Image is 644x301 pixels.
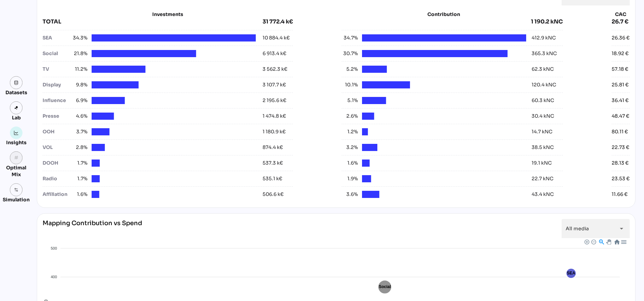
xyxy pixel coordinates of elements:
[9,114,24,121] div: Lab
[263,191,284,198] div: 506.6 k€
[3,164,30,178] div: Optimal Mix
[342,144,358,151] span: 3.2%
[532,50,557,57] div: 365.3 kNC
[612,34,630,41] div: 26.36 €
[263,160,283,167] div: 537.3 k€
[3,196,30,203] div: Simulation
[71,97,88,104] span: 6.9%
[43,50,71,57] div: Social
[591,239,596,244] div: Zoom Out
[621,239,626,245] div: Menu
[43,66,71,73] div: TV
[532,191,554,198] div: 43.4 kNC
[614,239,619,245] div: Reset Zoom
[612,18,630,26] div: 26.7 €
[263,34,290,41] div: 10 884.4 k€
[263,18,293,26] div: 31 772.4 k€
[612,113,629,120] div: 48.47 €
[51,275,57,279] tspan: 400
[342,128,358,135] span: 1.2%
[342,97,358,104] span: 5.1%
[532,34,556,41] div: 412.9 kNC
[342,175,358,182] span: 1.9%
[532,128,552,135] div: 14.7 kNC
[263,175,282,182] div: 535.1 k€
[43,160,71,167] div: DOOH
[532,113,554,120] div: 30.4 kNC
[342,66,358,73] span: 5.2%
[532,175,553,182] div: 22.7 kNC
[43,191,71,198] div: Affiliation
[584,239,589,244] div: Zoom In
[43,18,263,26] div: TOTAL
[612,81,629,88] div: 25.81 €
[612,175,630,182] div: 23.53 €
[612,144,629,151] div: 22.73 €
[43,128,71,135] div: OOH
[51,246,57,250] tspan: 500
[532,97,554,104] div: 60.3 kNC
[43,34,71,41] div: SEA
[43,219,142,238] div: Mapping Contribution vs Spend
[71,66,88,73] span: 11.2%
[342,34,358,41] span: 34.7%
[71,175,88,182] span: 1.7%
[598,239,604,245] div: Selection Zoom
[43,97,71,104] div: Influence
[532,81,556,88] div: 120.4 kNC
[71,113,88,120] span: 4.6%
[43,11,293,18] div: Investments
[532,144,554,151] div: 38.5 kNC
[6,139,27,146] div: Insights
[263,113,286,120] div: 1 474.8 k€
[14,80,19,85] img: data.svg
[606,239,610,244] div: Panning
[263,50,286,57] div: 6 913.4 k€
[43,113,71,120] div: Presse
[532,66,554,73] div: 62.3 kNC
[342,191,358,198] span: 3.6%
[14,155,19,160] i: grain
[43,81,71,88] div: Display
[532,160,552,167] div: 19.1 kNC
[71,81,88,88] span: 9.8%
[14,187,19,192] img: settings.svg
[359,11,529,18] div: Contribution
[71,128,88,135] span: 3.7%
[263,97,286,104] div: 2 195.6 k€
[263,81,286,88] div: 3 107.7 k€
[342,160,358,167] span: 1.6%
[612,160,629,167] div: 28.13 €
[612,50,629,57] div: 18.92 €
[342,81,358,88] span: 10.1%
[612,128,628,135] div: 80.11 €
[612,11,630,18] div: CAC
[14,105,19,110] img: lab.svg
[612,66,628,73] div: 57.18 €
[342,50,358,57] span: 30.7%
[566,225,589,232] span: All media
[263,66,287,73] div: 3 562.3 k€
[71,160,88,167] span: 1.7%
[71,144,88,151] span: 2.8%
[531,18,563,26] div: 1 190.2 kNC
[14,131,19,135] img: graph.svg
[612,97,629,104] div: 36.41 €
[71,34,88,41] span: 34.3%
[342,113,358,120] span: 2.6%
[43,175,71,182] div: Radio
[5,89,27,96] div: Datasets
[617,224,626,233] i: arrow_drop_down
[43,144,71,151] div: VOL
[71,191,88,198] span: 1.6%
[263,128,286,135] div: 1 180.9 k€
[263,144,283,151] div: 874.4 k€
[71,50,88,57] span: 21.8%
[612,191,628,198] div: 11.66 €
